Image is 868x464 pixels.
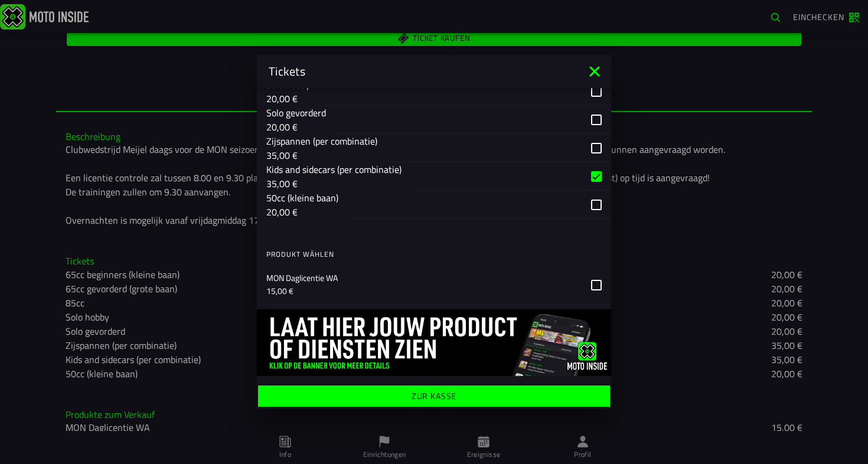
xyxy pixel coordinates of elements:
[266,120,326,134] p: 20,00 €
[266,272,582,284] p: MON Daglicentie WA
[266,177,402,191] p: 35,00 €
[266,148,377,162] p: 35,00 €
[266,106,326,120] p: Solo gevorderd
[257,63,585,80] ion-title: Tickets
[266,249,334,260] ion-text: Produkt wählen
[412,392,457,400] ion-label: Zur Kasse
[266,205,338,219] p: 20,00 €
[257,309,611,376] img: 0moMHOOY3raU3U3gHW5KpNDKZy0idSAADlCDDHtX.jpg
[266,134,377,148] p: Zijspannen (per combinatie)
[266,162,402,177] p: Kids and sidecars (per combinatie)
[266,92,310,106] p: 20,00 €
[266,285,582,297] p: 15,00 €
[266,191,338,205] p: 50cc (kleine baan)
